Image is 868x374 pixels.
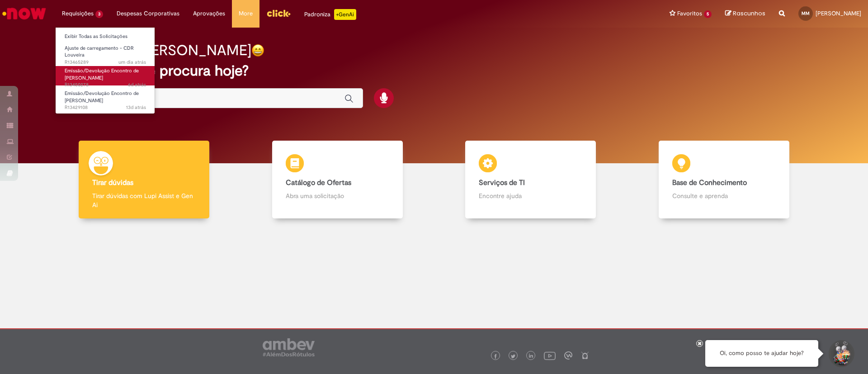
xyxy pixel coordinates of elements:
button: Iniciar Conversa de Suporte [827,340,854,367]
ul: Requisições [55,27,155,114]
span: R13465289 [65,59,146,66]
img: ServiceNow [1,5,47,23]
span: Favoritos [677,9,702,18]
span: Emissão/Devolução Encontro de [PERSON_NAME] [65,67,139,81]
span: 6d atrás [128,81,146,88]
b: Catálogo de Ofertas [286,178,351,187]
p: Abra uma solicitação [286,191,389,200]
b: Tirar dúvidas [92,178,133,187]
span: um dia atrás [118,59,146,66]
a: Serviços de TI Encontre ajuda [434,141,627,219]
span: 13d atrás [126,104,146,111]
span: [PERSON_NAME] [816,9,861,17]
span: Emissão/Devolução Encontro de [PERSON_NAME] [65,90,139,104]
a: Aberto R13465289 : Ajuste de carregamento - CDR Louveira [56,43,155,63]
h2: Bom dia, [PERSON_NAME] [78,43,251,58]
time: 26/08/2025 19:17:32 [128,81,146,88]
p: Encontre ajuda [479,191,582,200]
time: 30/08/2025 19:53:04 [118,59,146,66]
div: Oi, como posso te ajudar hoje? [705,340,818,367]
span: R13429108 [65,104,146,111]
span: Requisições [62,9,94,18]
img: happy-face.png [251,44,264,57]
a: Rascunhos [725,9,765,18]
a: Exibir Todas as Solicitações [56,32,155,42]
img: logo_footer_ambev_rotulo_gray.png [263,338,315,356]
img: logo_footer_linkedin.png [529,354,533,359]
img: logo_footer_workplace.png [564,351,572,360]
b: Base de Conhecimento [672,178,747,187]
img: logo_footer_youtube.png [544,350,556,361]
span: 3 [95,10,103,18]
div: Padroniza [304,9,356,20]
img: logo_footer_naosei.png [581,351,589,360]
a: Catálogo de Ofertas Abra uma solicitação [241,141,434,219]
span: More [239,9,253,18]
p: Tirar dúvidas com Lupi Assist e Gen Ai [92,191,196,209]
img: logo_footer_twitter.png [511,354,515,359]
p: +GenAi [334,9,356,20]
time: 19/08/2025 15:02:02 [126,104,146,111]
span: 5 [704,10,712,18]
a: Aberto R13429108 : Emissão/Devolução Encontro de Contas Fornecedor [56,89,155,108]
img: logo_footer_facebook.png [493,354,498,359]
span: Despesas Corporativas [117,9,179,18]
a: Tirar dúvidas Tirar dúvidas com Lupi Assist e Gen Ai [47,141,241,219]
b: Serviços de TI [479,178,525,187]
h2: O que você procura hoje? [78,63,790,79]
span: Ajuste de carregamento - CDR Louveira [65,45,134,59]
span: R13450278 [65,81,146,89]
a: Aberto R13450278 : Emissão/Devolução Encontro de Contas Fornecedor [56,66,155,85]
a: Base de Conhecimento Consulte e aprenda [627,141,821,219]
span: Aprovações [193,9,225,18]
img: click_logo_yellow_360x200.png [266,6,291,20]
span: MM [802,10,810,16]
p: Consulte e aprenda [672,191,776,200]
span: Rascunhos [733,9,765,18]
